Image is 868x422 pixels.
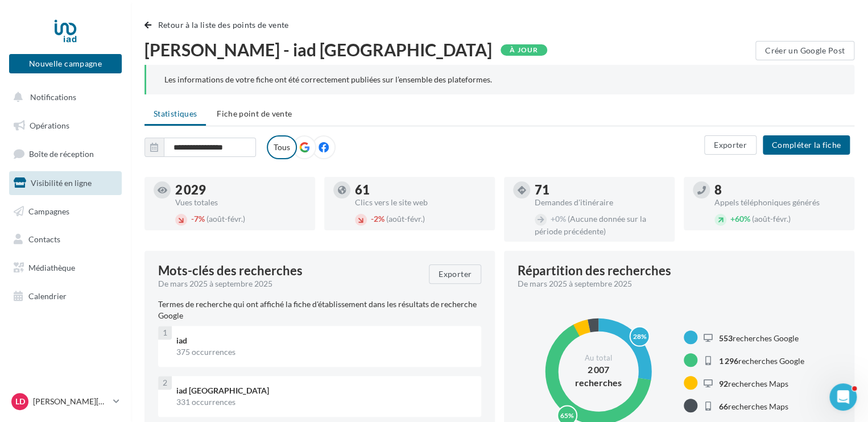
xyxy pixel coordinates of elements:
[144,41,492,58] span: [PERSON_NAME] - iad [GEOGRAPHIC_DATA]
[206,214,245,224] span: (août-févr.)
[719,378,788,388] span: recherches Maps
[719,401,728,411] span: 66
[371,214,385,224] span: 2%
[7,85,119,109] button: Notifications
[719,355,738,365] span: 1 296
[29,149,94,159] span: Boîte de réception
[176,396,472,408] div: 331 occurrences
[28,234,60,244] span: Contacts
[217,109,292,118] span: Fiche point de vente
[30,92,76,102] span: Notifications
[7,114,124,138] a: Opérations
[551,214,566,224] span: 0%
[7,256,124,280] a: Médiathèque
[752,214,791,224] span: (août-févr.)
[551,214,555,224] span: +
[829,383,857,411] iframe: Intercom live chat
[158,326,172,340] div: 1
[755,41,854,60] button: Créer un Google Post
[158,264,303,277] span: Mots-clés des recherches
[31,178,92,188] span: Visibilité en ligne
[7,284,124,308] a: Calendrier
[28,206,69,216] span: Campagnes
[371,214,374,224] span: -
[386,214,425,224] span: (août-févr.)
[267,135,297,159] label: Tous
[7,142,124,166] a: Boîte de réception
[15,396,25,407] span: LD
[719,333,799,342] span: recherches Google
[176,346,472,358] div: 375 occurrences
[535,198,666,206] div: Demandes d'itinéraire
[719,333,733,342] span: 553
[158,376,172,390] div: 2
[30,121,69,130] span: Opérations
[355,184,486,196] div: 61
[704,135,757,155] button: Exporter
[758,139,854,149] a: Compléter la fiche
[714,184,845,196] div: 8
[730,214,735,224] span: +
[191,214,205,224] span: 7%
[730,214,750,224] span: 60%
[28,263,75,272] span: Médiathèque
[191,214,194,224] span: -
[7,171,124,195] a: Visibilité en ligne
[9,391,122,412] a: LD [PERSON_NAME][DEMOGRAPHIC_DATA]
[158,20,289,30] span: Retour à la liste des points de vente
[518,264,671,277] div: Répartition des recherches
[158,299,481,321] p: Termes de recherche qui ont affiché la fiche d'établissement dans les résultats de recherche Google
[719,401,788,411] span: recherches Maps
[144,18,294,32] button: Retour à la liste des points de vente
[535,214,646,236] span: (Aucune donnée sur la période précédente)
[7,227,124,251] a: Contacts
[719,378,728,388] span: 92
[714,198,845,206] div: Appels téléphoniques générés
[429,264,481,284] button: Exporter
[175,184,306,196] div: 2 029
[355,198,486,206] div: Clics vers le site web
[7,200,124,224] a: Campagnes
[763,135,850,155] button: Compléter la fiche
[158,278,420,289] div: De mars 2025 à septembre 2025
[719,355,804,365] span: recherches Google
[28,291,67,301] span: Calendrier
[175,198,306,206] div: Vues totales
[164,74,836,85] div: Les informations de votre fiche ont été correctement publiées sur l’ensemble des plateformes.
[176,335,472,346] div: iad
[9,54,122,73] button: Nouvelle campagne
[535,184,666,196] div: 71
[518,278,832,289] div: De mars 2025 à septembre 2025
[33,396,109,407] p: [PERSON_NAME][DEMOGRAPHIC_DATA]
[176,385,472,396] div: iad [GEOGRAPHIC_DATA]
[501,44,547,56] div: À jour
